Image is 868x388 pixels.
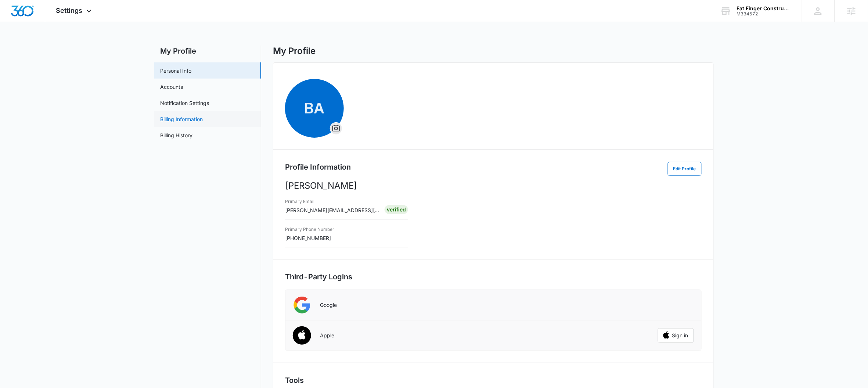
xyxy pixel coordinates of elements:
[160,131,192,139] a: Billing History
[285,226,334,233] h3: Primary Phone Number
[285,179,702,192] p: [PERSON_NAME]
[320,332,334,339] p: Apple
[285,271,702,282] h2: Third-Party Logins
[285,375,702,386] h2: Tools
[154,46,261,57] h2: My Profile
[285,225,334,242] div: [PHONE_NUMBER]
[160,99,209,107] a: Notification Settings
[737,11,790,17] div: account id
[160,83,183,91] a: Accounts
[160,67,191,75] a: Personal Info
[668,162,702,176] button: Edit Profile
[288,322,316,350] img: Apple
[320,302,337,308] p: Google
[658,328,694,343] button: Sign in
[654,297,698,313] iframe: Sign in with Google Button
[285,207,458,213] span: [PERSON_NAME][EMAIL_ADDRESS][PERSON_NAME][DOMAIN_NAME]
[273,46,316,57] h1: My Profile
[285,79,344,138] span: BA
[330,123,342,134] button: Overflow Menu
[293,296,311,314] img: Google
[285,162,351,173] h2: Profile Information
[737,6,790,11] div: account name
[285,198,379,205] h3: Primary Email
[285,79,344,138] span: BAOverflow Menu
[385,205,408,214] div: Verified
[160,115,203,123] a: Billing Information
[56,7,83,14] span: Settings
